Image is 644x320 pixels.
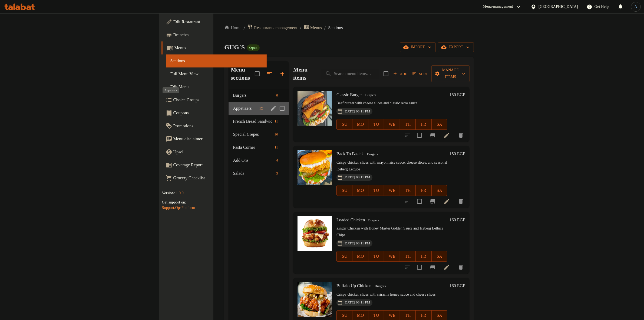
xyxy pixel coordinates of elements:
[368,119,384,130] button: TU
[161,15,267,28] a: Edit Restaurant
[274,170,280,177] div: items
[426,129,439,142] button: Branch-specific-item
[386,187,398,195] span: WE
[162,191,175,195] span: Version:
[229,167,289,180] div: Salads3
[402,253,414,260] span: TH
[328,25,343,31] span: Sections
[274,157,280,164] div: items
[539,4,578,10] div: [GEOGRAPHIC_DATA]
[355,121,366,128] span: MO
[386,121,398,128] span: WE
[233,144,272,151] span: Pasta Corner
[368,251,384,262] button: TU
[412,71,428,77] span: Sort
[162,200,186,204] span: Get support on:
[432,119,447,130] button: SA
[229,87,289,182] nav: Menu sections
[352,185,368,196] button: MO
[336,92,362,97] span: Classic Burger
[274,158,280,163] span: 4
[161,106,267,119] a: Coupons
[229,128,289,141] div: Special Crepes10
[321,69,379,79] input: search
[233,170,274,177] span: Salads
[233,131,272,138] div: Special Crepes
[293,66,314,82] h2: Menu items
[404,44,431,51] span: import
[166,67,267,80] a: Full Menu View
[365,151,380,158] div: Burgers
[336,225,447,239] p: Zinger Chicken with Honey Master Golden Sauce and Iceberg Lettuce Chips
[444,198,450,205] a: Edit menu item
[373,283,388,289] span: Burgers
[170,71,263,77] span: Full Menu View
[173,149,263,155] span: Upsell
[400,185,416,196] button: TH
[418,253,429,260] span: FR
[371,187,382,195] span: TU
[426,261,439,274] button: Branch-specific-item
[229,89,289,102] div: Burgers8
[414,196,425,207] span: Select to update
[272,145,280,150] span: 11
[233,92,274,99] div: Burgers
[304,24,322,31] a: Menus
[274,171,280,176] span: 3
[432,251,447,262] button: SA
[416,185,431,196] button: FR
[161,172,267,185] a: Grocery Checklist
[366,217,381,224] span: Burgers
[409,70,431,78] span: Sort items
[434,253,445,260] span: SA
[298,216,332,251] img: Loaded Chicken
[336,185,352,196] button: SU
[444,132,450,138] a: Edit menu item
[341,175,372,180] span: [DATE] 08:11 PM
[355,312,366,319] span: MO
[173,175,263,181] span: Grocery Checklist
[339,312,350,319] span: SU
[431,65,470,82] button: Manage items
[339,187,350,195] span: SU
[363,92,378,98] span: Burgers
[176,191,184,195] span: 1.0.0
[173,136,263,142] span: Menu disclaimer
[368,185,384,196] button: TU
[272,144,280,151] div: items
[454,195,467,208] button: delete
[336,100,447,107] p: Beef burger with cheese slices and classic retro sauce
[414,130,425,141] span: Select to update
[434,121,445,128] span: SA
[393,71,408,77] span: Add
[229,102,289,115] div: Appetizers12edit
[173,123,263,129] span: Promotions
[355,253,366,260] span: MO
[444,264,450,270] a: Edit menu item
[224,24,474,31] nav: breadcrumb
[436,67,465,80] span: Manage items
[392,70,409,78] button: Add
[384,119,400,130] button: WE
[635,4,637,10] span: A
[252,68,263,79] span: Select all sections
[384,185,400,196] button: WE
[229,154,289,167] div: Add Ons4
[402,312,414,319] span: TH
[341,109,372,114] span: [DATE] 08:11 PM
[380,68,392,79] span: Select section
[263,67,276,80] span: Sort sections
[450,91,465,99] h6: 150 EGP
[166,80,267,93] a: Edit Menu
[272,131,280,138] div: items
[161,119,267,132] a: Promotions
[161,132,267,146] a: Menu disclaimer
[416,119,431,130] button: FR
[454,129,467,142] button: delete
[269,104,278,112] button: edit
[276,67,289,80] button: Add section
[170,58,263,64] span: Sections
[298,282,332,317] img: Buffalo Up Chicken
